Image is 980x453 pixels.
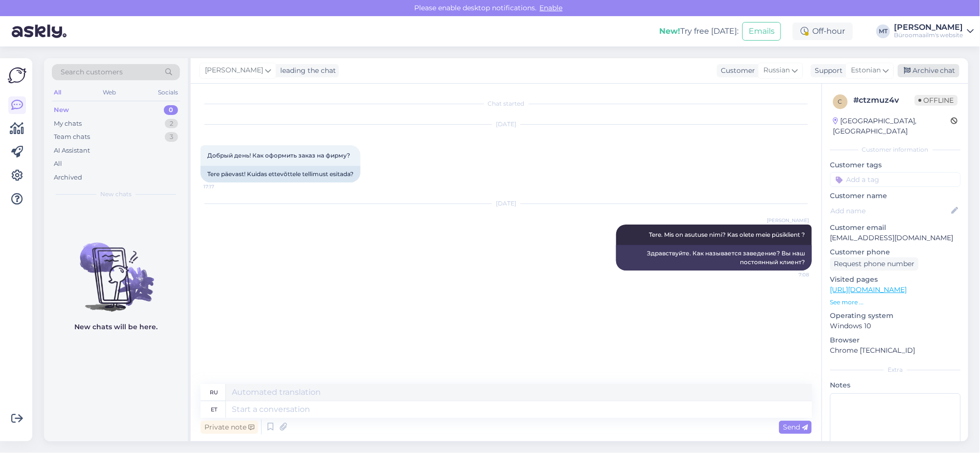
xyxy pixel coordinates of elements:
[830,172,960,187] input: Add a tag
[717,66,755,76] div: Customer
[44,225,188,313] img: No chats
[203,183,240,190] span: 17:17
[830,274,960,285] p: Visited pages
[210,384,218,401] div: ru
[898,64,959,77] div: Archive chat
[876,24,890,38] div: MT
[54,119,82,129] div: My chats
[783,423,808,431] span: Send
[649,231,805,238] span: Tere. Mis on asutuse nimi? Kas olete meie püsiklient ?
[537,3,566,12] span: Enable
[851,65,881,76] span: Estonian
[54,105,69,115] div: New
[616,245,812,271] div: Здравствуйте. Как называется заведение? Вы наш постоянный клиент?
[830,160,960,170] p: Customer tags
[200,421,258,434] div: Private note
[830,145,960,154] div: Customer information
[894,31,963,39] div: Büroomaailm's website
[811,66,843,76] div: Support
[207,152,350,159] span: Добрый день! Как оформить заказ на фирму?
[164,105,178,115] div: 0
[659,25,738,37] div: Try free [DATE]:
[767,217,809,224] span: [PERSON_NAME]
[54,132,90,142] div: Team chats
[101,86,118,99] div: Web
[830,335,960,345] p: Browser
[205,65,263,76] span: [PERSON_NAME]
[54,159,62,169] div: All
[276,66,336,76] div: leading the chat
[200,99,812,108] div: Chat started
[833,116,951,136] div: [GEOGRAPHIC_DATA], [GEOGRAPHIC_DATA]
[894,23,963,31] div: [PERSON_NAME]
[838,98,843,105] span: c
[830,205,949,216] input: Add name
[793,23,853,40] div: Off-hour
[830,191,960,201] p: Customer name
[61,67,123,77] span: Search customers
[894,23,974,39] a: [PERSON_NAME]Büroomaailm's website
[200,166,360,182] div: Tere päevast! Kuidas ettevõttele tellimust esitada?
[830,285,907,294] a: [URL][DOMAIN_NAME]
[830,233,960,243] p: [EMAIL_ADDRESS][DOMAIN_NAME]
[914,95,958,106] span: Offline
[74,322,157,332] p: New chats will be here.
[763,65,790,76] span: Russian
[54,173,82,182] div: Archived
[165,119,178,129] div: 2
[830,247,960,257] p: Customer phone
[830,257,918,271] div: Request phone number
[830,365,960,374] div: Extra
[830,223,960,233] p: Customer email
[200,120,812,129] div: [DATE]
[830,321,960,331] p: Windows 10
[830,311,960,321] p: Operating system
[100,190,132,199] span: New chats
[742,22,781,41] button: Emails
[853,94,914,106] div: # ctzmuz4v
[830,345,960,356] p: Chrome [TECHNICAL_ID]
[54,146,90,156] div: AI Assistant
[659,26,680,36] b: New!
[52,86,63,99] div: All
[830,380,960,390] p: Notes
[772,271,809,278] span: 7:08
[8,66,26,85] img: Askly Logo
[156,86,180,99] div: Socials
[165,132,178,142] div: 3
[830,298,960,307] p: See more ...
[211,401,217,418] div: et
[200,199,812,208] div: [DATE]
